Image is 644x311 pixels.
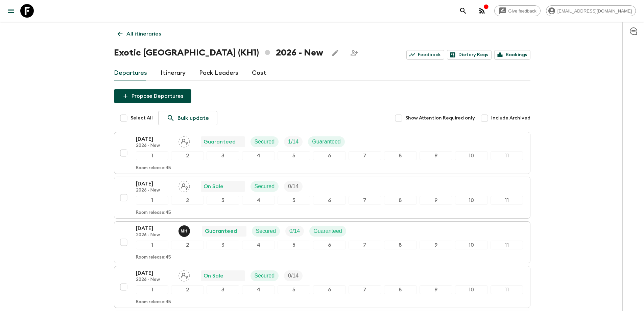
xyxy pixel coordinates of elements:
[349,285,381,294] div: 7
[242,241,275,249] div: 4
[242,285,275,294] div: 4
[288,272,299,280] p: 0 / 14
[114,89,191,103] button: Propose Departures
[252,226,280,237] div: Secured
[136,255,171,260] p: Room release: 45
[204,182,223,191] p: On Sale
[491,285,523,294] div: 11
[171,285,204,294] div: 2
[278,151,310,160] div: 5
[554,8,636,14] span: [EMAIL_ADDRESS][DOMAIN_NAME]
[251,270,279,281] div: Secured
[278,196,310,205] div: 5
[313,196,346,205] div: 6
[178,227,191,233] span: Mr. Heng Pringratana (Prefer name : James)
[447,50,492,60] a: Dietary Reqs
[114,177,530,219] button: [DATE]2026 - NewAssign pack leaderOn SaleSecuredTrip Fill1234567891011Room release:45
[114,65,147,81] a: Departures
[136,269,173,277] p: [DATE]
[349,196,381,205] div: 7
[136,241,169,249] div: 1
[136,135,173,143] p: [DATE]
[406,50,444,60] a: Feedback
[546,5,636,16] div: [EMAIL_ADDRESS][DOMAIN_NAME]
[114,266,530,308] button: [DATE]2026 - NewAssign pack leaderOn SaleSecuredTrip Fill1234567891011Room release:45
[136,188,173,193] p: 2026 - New
[349,241,381,249] div: 7
[4,4,18,18] button: menu
[405,115,475,121] span: Show Attention Required only
[420,196,452,205] div: 9
[456,4,470,18] button: search adventures
[177,114,209,122] p: Bulk update
[178,183,190,188] span: Assign pack leader
[285,226,304,237] div: Trip Fill
[255,272,275,280] p: Secured
[199,65,238,81] a: Pack Leaders
[136,143,173,149] p: 2026 - New
[349,151,381,160] div: 7
[136,151,169,160] div: 1
[284,270,303,281] div: Trip Fill
[491,196,523,205] div: 11
[114,46,323,60] h1: Exotic [GEOGRAPHIC_DATA] (KH1) 2026 - New
[136,224,173,232] p: [DATE]
[329,46,342,60] button: Edit this itinerary
[251,181,279,192] div: Secured
[178,225,191,237] button: MH
[455,151,488,160] div: 10
[505,8,540,14] span: Give feedback
[420,151,452,160] div: 9
[136,299,171,305] p: Room release: 45
[494,5,541,16] a: Give feedback
[278,241,310,249] div: 5
[114,27,165,41] a: All itineraries
[205,227,237,235] p: Guaranteed
[207,285,239,294] div: 3
[289,227,300,235] p: 0 / 14
[384,285,417,294] div: 8
[455,285,488,294] div: 10
[136,232,173,238] p: 2026 - New
[242,196,275,205] div: 4
[384,151,417,160] div: 8
[136,180,173,188] p: [DATE]
[420,285,452,294] div: 9
[494,50,530,60] a: Bookings
[136,277,173,283] p: 2026 - New
[171,151,204,160] div: 2
[256,227,276,235] p: Secured
[136,285,169,294] div: 1
[204,138,236,146] p: Guaranteed
[178,138,190,143] span: Assign pack leader
[491,151,523,160] div: 11
[278,285,310,294] div: 5
[158,111,217,125] a: Bulk update
[126,30,161,38] p: All itineraries
[491,241,523,249] div: 11
[171,196,204,205] div: 2
[384,196,417,205] div: 8
[348,46,361,60] span: Share this itinerary
[491,115,530,121] span: Include Archived
[207,196,239,205] div: 3
[161,65,186,81] a: Itinerary
[130,115,153,121] span: Select All
[178,272,190,277] span: Assign pack leader
[207,241,239,249] div: 3
[284,181,303,192] div: Trip Fill
[136,165,171,171] p: Room release: 45
[312,138,341,146] p: Guaranteed
[181,228,188,234] p: M H
[313,151,346,160] div: 6
[313,227,342,235] p: Guaranteed
[114,221,530,263] button: [DATE]2026 - NewMr. Heng Pringratana (Prefer name : James)GuaranteedSecuredTrip FillGuaranteed123...
[313,285,346,294] div: 6
[455,241,488,249] div: 10
[242,151,275,160] div: 4
[207,151,239,160] div: 3
[284,136,303,147] div: Trip Fill
[384,241,417,249] div: 8
[114,132,530,174] button: [DATE]2026 - NewAssign pack leaderGuaranteedSecuredTrip FillGuaranteed1234567891011Room release:45
[252,65,266,81] a: Cost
